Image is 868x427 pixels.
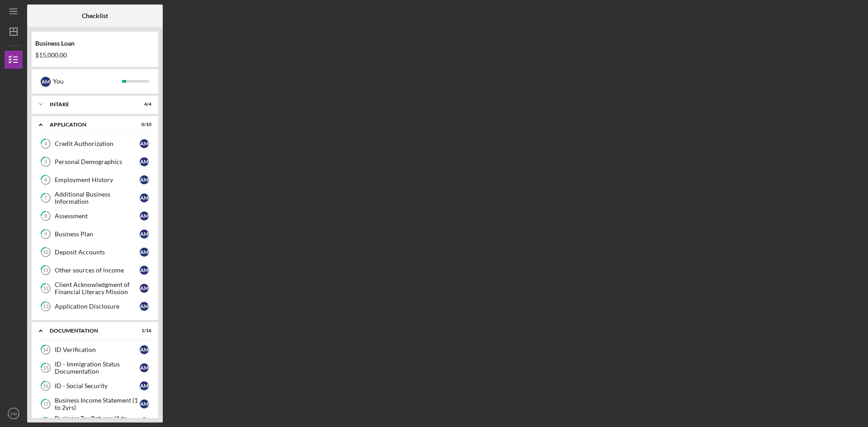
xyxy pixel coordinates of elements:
div: 0 / 10 [135,122,151,127]
b: Checklist [82,12,108,19]
div: Documentation [50,328,129,333]
a: 15ID - Immigration Status DocumentationAM [36,359,154,377]
tspan: 10 [43,249,49,255]
button: AM [5,404,23,422]
tspan: 8 [44,213,47,219]
div: A M [140,175,149,184]
div: 4 / 4 [135,102,151,107]
div: ID - Immigration Status Documentation [55,361,140,375]
a: 11Other sources of incomeAM [36,261,154,279]
a: 9Business PlanAM [36,225,154,243]
text: AM [10,411,17,416]
div: Assessment [55,212,140,220]
a: 4Credit AuthorizationAM [36,135,154,153]
div: Business Income Statement (1 to 2yrs) [55,397,140,411]
div: Additional Business Information [55,191,140,205]
div: Application [50,122,129,127]
tspan: 11 [43,267,48,273]
a: 6Employment HistoryAM [36,171,154,189]
div: A M [140,157,149,166]
a: 12Client Acknowledgment of Financial Literacy MissionAM [36,279,154,297]
a: 10Deposit AccountsAM [36,243,154,261]
div: ID Verification [55,346,140,353]
div: A M [140,193,149,202]
a: 8AssessmentAM [36,207,154,225]
div: Employment History [55,176,140,183]
div: $15,000.00 [35,52,155,59]
div: Other sources of income [55,267,140,274]
div: A M [140,211,149,221]
tspan: 9 [44,231,47,237]
div: A M [140,345,149,354]
tspan: 6 [44,177,47,183]
tspan: 14 [43,347,49,353]
tspan: 16 [43,383,49,389]
div: A M [140,302,149,311]
a: 5Personal DemographicsAM [36,153,154,171]
div: A M [140,418,149,427]
div: Client Acknowledgment of Financial Literacy Mission [55,281,140,296]
div: A M [140,230,149,239]
div: A M [140,284,149,293]
a: 7Additional Business InformationAM [36,189,154,207]
a: 16ID - Social SecurityAM [36,377,154,395]
tspan: 4 [44,141,47,147]
tspan: 7 [44,195,47,201]
div: A M [140,381,149,390]
div: Credit Authorization [55,140,140,147]
tspan: 15 [43,365,48,371]
div: A M [140,363,149,372]
a: 17Business Income Statement (1 to 2yrs)AM [36,395,154,413]
div: You [53,74,122,89]
div: A M [140,266,149,275]
div: ID - Social Security [55,382,140,389]
a: 14ID VerificationAM [36,341,154,359]
div: Business Loan [35,40,155,47]
div: A M [140,399,149,408]
div: 1 / 16 [135,328,151,333]
div: Deposit Accounts [55,249,140,256]
tspan: 17 [43,401,49,407]
div: A M [41,77,51,87]
div: A M [140,248,149,257]
div: Intake [50,102,129,107]
div: Business Plan [55,230,140,238]
a: 13Application DisclosureAM [36,297,154,315]
tspan: 12 [43,286,48,291]
div: Application Disclosure [55,303,140,310]
tspan: 5 [44,159,47,165]
div: Personal Demographics [55,158,140,165]
div: A M [140,139,149,148]
tspan: 13 [43,304,48,310]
